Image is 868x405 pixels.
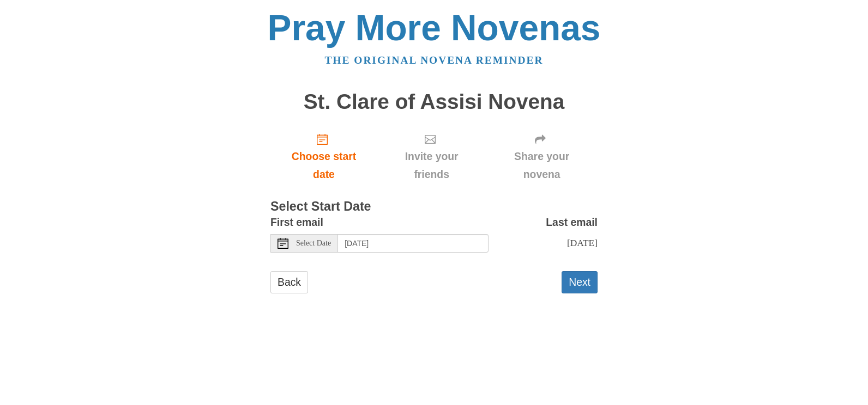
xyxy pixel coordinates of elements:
button: Next [562,271,598,293]
label: First email [270,213,323,231]
label: Last email [546,213,598,231]
span: Select Date [296,240,331,247]
span: Share your novena [497,148,587,183]
h3: Select Start Date [270,200,598,214]
a: The original novena reminder [325,54,544,66]
a: Back [270,271,308,293]
span: Invite your friends [388,148,475,183]
h1: St. Clare of Assisi Novena [270,90,598,114]
span: Choose start date [281,148,366,183]
div: Click "Next" to confirm your start date first. [377,124,486,189]
span: [DATE] [567,237,598,248]
a: Pray More Novenas [268,8,601,48]
div: Click "Next" to confirm your start date first. [486,124,598,189]
a: Choose start date [270,124,377,189]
